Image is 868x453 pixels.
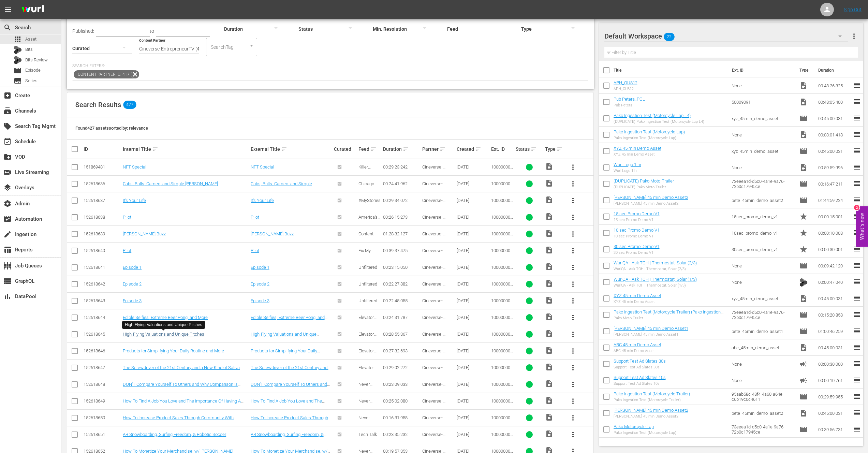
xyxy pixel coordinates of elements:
[565,192,581,209] button: more_vert
[614,375,666,380] a: Support Test Ad Slates 10s
[664,30,675,44] span: 22
[3,24,12,32] span: Search
[491,248,513,258] span: 1000000047198
[422,298,452,308] span: Cineverse-EntrepreneurTV
[123,248,131,253] a: Pilot
[491,198,513,208] span: 1000000019181
[853,114,861,122] span: reorder
[565,209,581,225] button: more_vert
[84,215,121,220] div: 152618638
[815,208,853,225] td: 00:00:15.001
[251,315,327,325] a: Edible Selfies, Extreme Beer Pong, and More
[457,265,489,270] div: [DATE]
[383,281,420,287] div: 00:22:27.882
[569,397,577,405] span: more_vert
[75,126,148,131] span: Found 427 assets sorted by: relevance
[569,163,577,171] span: more_vert
[545,246,553,254] span: Video
[14,56,22,64] div: Bits Review
[3,107,12,115] span: Channels
[251,231,294,236] a: [PERSON_NAME] Buzz
[815,94,853,110] td: 00:48:05.400
[358,298,377,303] span: Unfiltered
[614,87,637,91] div: APH_OU812
[25,67,41,74] span: Episode
[248,43,255,49] button: Open
[25,77,38,84] span: Series
[614,342,661,347] a: ABC 45 min Demo Asset
[799,278,808,287] img: TV Bits
[729,225,797,241] td: 10sec_promo_demo_v1
[491,215,513,225] span: 1000000047480
[84,181,121,186] div: 152618636
[251,332,319,342] a: High-Flying Valuations and Unique Pitches
[614,228,660,233] a: 10 sec Promo Demo V1
[72,28,94,34] span: Published:
[457,181,489,186] div: [DATE]
[531,146,537,152] span: sort
[850,28,858,44] button: more_vert
[799,147,808,155] span: Episode
[565,309,581,326] button: more_vert
[491,146,514,152] div: Ext. ID
[729,176,797,192] td: 73eeea1d-d5c0-4a1e-9a76-72b0c17945ce
[251,298,269,303] a: Episode 3
[853,310,861,319] span: reorder
[3,215,12,223] span: Automation
[123,101,136,109] span: 427
[3,122,12,130] span: Search Tag Mgmt
[799,163,808,172] span: Video
[729,307,797,323] td: 73eeea1d-d5c0-4a1e-9a76-72b0c17945ce
[457,215,489,220] div: [DATE]
[565,343,581,359] button: more_vert
[422,145,455,153] div: Partner
[334,146,356,152] div: Curated
[614,152,661,157] div: XYZ 45 min Demo Asset
[25,36,36,43] span: Asset
[370,146,377,152] span: sort
[614,201,688,206] div: [PERSON_NAME] 45 min Demo Asset2
[614,326,688,331] a: [PERSON_NAME] 45 min Demo Asset1
[491,181,513,191] span: 1000000019197
[3,277,12,285] span: GraphQL
[565,159,581,175] button: more_vert
[614,61,728,80] th: Title
[815,290,853,307] td: 00:45:00.031
[545,196,553,204] span: Video
[123,348,224,353] a: Products for Simplifying Your Daily Routine and More
[569,297,577,305] span: more_vert
[569,313,577,322] span: more_vert
[545,263,553,271] span: Video
[614,195,688,200] a: [PERSON_NAME] 45 min Demo Asset2
[799,131,808,139] span: Video
[614,293,661,298] a: XYZ 45 min Demo Asset
[614,136,685,140] div: Pako Ingestion Test (Motorcycle Lap)
[614,113,691,118] a: Pako Ingestion Test (Motorcycle Lap L4)
[457,281,489,287] div: [DATE]
[853,81,861,89] span: reorder
[729,159,797,176] td: None
[565,376,581,393] button: more_vert
[614,103,645,107] div: Pub Petera
[422,248,452,258] span: Cineverse-EntrepreneurTV
[491,298,513,308] span: 1000000019471
[799,180,808,188] span: Episode
[281,146,287,152] span: sort
[123,382,240,392] a: DON'T Compare Yourself To Others and Why Comparison Is Killing Your Joy
[358,181,377,191] span: Chicago CEOs
[123,398,244,409] a: How To Find A Job You Love and The Importance Of Having A Vision In Life
[853,130,861,138] span: reorder
[729,208,797,225] td: 15sec_promo_demo_v1
[123,231,166,236] a: [PERSON_NAME] Buzz
[604,27,848,46] div: Default Workspace
[569,247,577,255] span: more_vert
[251,398,325,409] a: How To Find A Job You Love and The Importance Of Having A Vision In Life
[565,243,581,259] button: more_vert
[403,146,409,152] span: sort
[815,159,853,176] td: 00:59:59.996
[614,211,660,216] a: 15 sec Promo Demo V1
[853,163,861,171] span: reorder
[457,248,489,253] div: [DATE]
[569,180,577,188] span: more_vert
[251,281,269,287] a: Episode 2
